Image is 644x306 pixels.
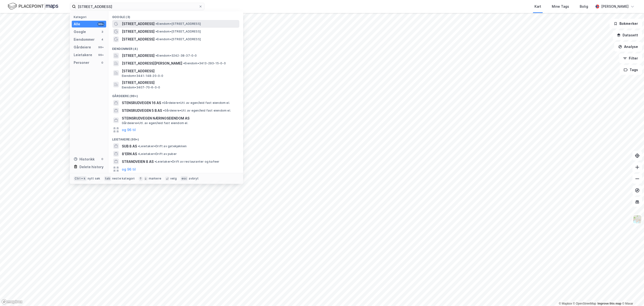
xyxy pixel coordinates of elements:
button: Analyse [614,42,642,52]
div: Leietakere [74,52,92,58]
a: OpenStreetMap [573,302,596,305]
span: Eiendom • [STREET_ADDRESS] [156,30,201,33]
span: • [156,37,157,41]
span: [STREET_ADDRESS] [122,53,155,59]
div: avbryt [189,177,199,180]
div: Bolig [580,4,588,9]
div: Eiendommer [74,37,95,42]
iframe: Chat Widget [620,283,644,306]
div: 0 [100,61,104,65]
div: Alle [74,21,80,27]
span: Gårdeiere • Utl. av egen/leid fast eiendom el. [163,109,231,113]
span: 8'ERN AS [122,151,137,157]
div: markere [149,177,161,180]
div: 99+ [98,53,104,57]
div: Kart [534,4,541,9]
span: [STREET_ADDRESS][PERSON_NAME] [122,60,182,66]
div: Google (3) [108,11,243,20]
span: • [163,109,164,112]
span: Eiendom • [STREET_ADDRESS] [156,22,201,26]
span: Gårdeiere • Utl. av egen/leid fast eiendom el. [162,101,230,105]
img: logo.f888ab2527a4732fd821a326f86c7f29.svg [8,2,58,11]
span: Eiendom • 3413-293-15-0-0 [183,61,226,65]
span: STENSRUDVEGEN 16 AS [122,100,161,106]
div: Leietakere (99+) [108,134,243,142]
div: [PERSON_NAME] [601,4,629,9]
span: [STREET_ADDRESS] [122,36,155,42]
span: Leietaker • Drift av gatekjøkken [138,144,187,148]
div: Mine Tags [552,4,569,9]
div: nytt søk [88,177,100,180]
button: Bokmerker [610,19,642,28]
a: Mapbox [559,302,572,305]
div: Eiendommer (4) [108,43,243,52]
span: Eiendom • 3407-70-6-0-0 [122,86,160,89]
a: Mapbox homepage [1,299,23,305]
div: Kontrollprogram for chat [620,283,644,306]
span: • [156,22,157,26]
button: Filter [619,53,642,63]
span: • [156,30,157,33]
div: tab [104,176,111,181]
span: [STREET_ADDRESS] [122,29,155,34]
span: Eiendom • 3242-38-37-0-0 [156,54,197,58]
span: • [155,160,156,163]
img: Z [633,215,642,224]
span: [STREET_ADDRESS] [122,80,237,86]
button: og 96 til [122,166,136,172]
div: 4 [100,38,104,41]
a: Improve this map [598,302,621,305]
div: Ctrl + k [74,176,87,181]
span: • [183,61,185,65]
div: Historikk [74,156,95,162]
div: neste kategori [112,177,135,180]
div: velg [170,177,177,180]
div: 99+ [98,45,104,49]
span: STRANDVEIEN 8 AS [122,159,154,165]
div: Gårdeiere [74,44,91,50]
span: Leietaker • Drift av restauranter og kafeer [155,160,219,164]
button: Tags [620,65,642,75]
button: Datasett [613,30,642,40]
div: 3 [100,30,104,34]
span: Gårdeiere • Utl. av egen/leid fast eiendom el. [122,121,188,125]
div: 0 [100,157,104,161]
button: og 96 til [122,127,136,133]
span: [STREET_ADDRESS] [122,21,155,27]
span: Eiendom • 3441-148-20-0-0 [122,74,163,78]
span: Leietaker • Drift av puber [138,152,177,156]
span: STENSRUDVEGEN 5 B AS [122,108,162,113]
div: 99+ [98,22,104,26]
span: • [156,54,157,57]
div: esc [181,176,188,181]
span: SUB 8 AS [122,143,137,149]
div: Google [74,29,86,35]
span: • [162,101,163,105]
span: Eiendom • [STREET_ADDRESS] [156,37,201,41]
input: Søk på adresse, matrikkel, gårdeiere, leietakere eller personer [76,3,199,10]
div: Delete history [79,164,104,170]
div: Gårdeiere (99+) [108,90,243,99]
div: Personer [74,60,89,66]
span: • [138,152,139,156]
span: • [138,144,139,148]
span: STEINSRUDVEGEN NÆRINGSEIENDOM AS [122,115,237,121]
div: Kategori [74,15,106,19]
span: [STREET_ADDRESS] [122,68,237,74]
